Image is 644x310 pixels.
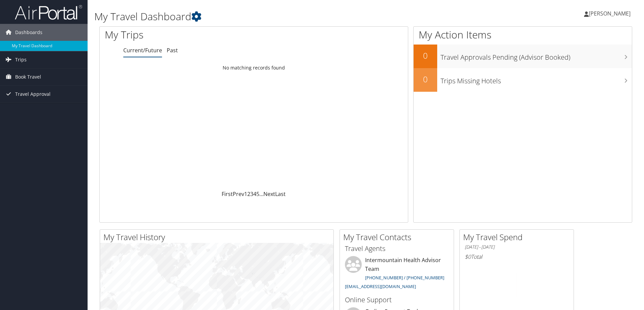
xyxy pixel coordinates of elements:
[414,28,632,42] h1: My Action Items
[414,74,437,85] h2: 0
[15,86,51,103] span: Travel Approval
[275,190,286,198] a: Last
[222,190,233,198] a: First
[247,190,250,198] a: 2
[584,3,637,24] a: [PERSON_NAME]
[100,62,408,74] td: No matching records found
[15,4,82,20] img: airportal-logo.png
[256,190,259,198] a: 5
[414,50,437,61] h2: 0
[15,51,27,68] span: Trips
[263,190,275,198] a: Next
[103,231,333,243] h2: My Travel History
[250,190,253,198] a: 3
[345,244,449,253] h3: Travel Agents
[105,28,275,42] h1: My Trips
[589,10,631,17] span: [PERSON_NAME]
[465,244,569,250] h6: [DATE] - [DATE]
[414,68,632,92] a: 0Trips Missing Hotels
[414,45,632,68] a: 0Travel Approvals Pending (Advisor Booked)
[167,47,178,54] a: Past
[465,253,569,260] h6: Total
[345,283,416,289] a: [EMAIL_ADDRESS][DOMAIN_NAME]
[15,68,41,85] span: Book Travel
[345,295,449,305] h3: Online Support
[465,253,471,260] span: $0
[342,256,452,292] li: Intermountain Health Advisor Team
[233,190,244,198] a: Prev
[123,47,162,54] a: Current/Future
[365,275,444,281] a: [PHONE_NUMBER] / [PHONE_NUMBER]
[94,9,456,24] h1: My Travel Dashboard
[259,190,263,198] span: …
[343,231,454,243] h2: My Travel Contacts
[441,73,632,86] h3: Trips Missing Hotels
[253,190,256,198] a: 4
[15,24,42,41] span: Dashboards
[463,231,574,243] h2: My Travel Spend
[441,49,632,62] h3: Travel Approvals Pending (Advisor Booked)
[244,190,247,198] a: 1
